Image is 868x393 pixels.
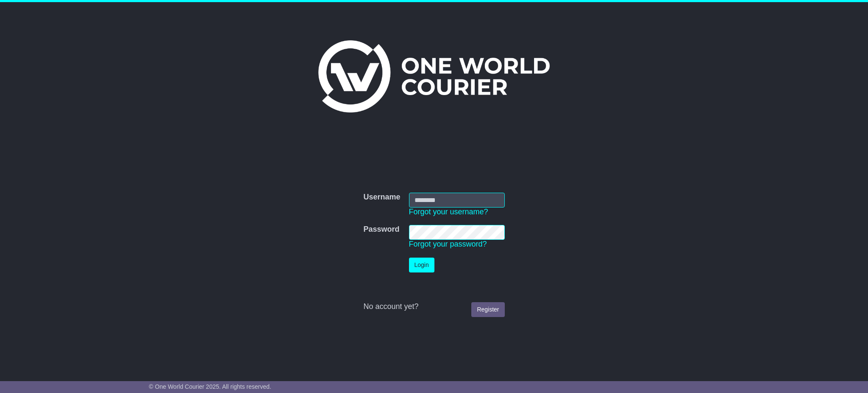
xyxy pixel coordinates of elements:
[363,193,400,202] label: Username
[363,302,504,312] div: No account yet?
[318,40,550,112] img: One World
[409,240,487,248] a: Forgot your password?
[471,302,504,317] a: Register
[409,208,488,216] a: Forgot your username?
[409,258,434,272] button: Login
[149,383,271,390] span: © One World Courier 2025. All rights reserved.
[363,225,399,234] label: Password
